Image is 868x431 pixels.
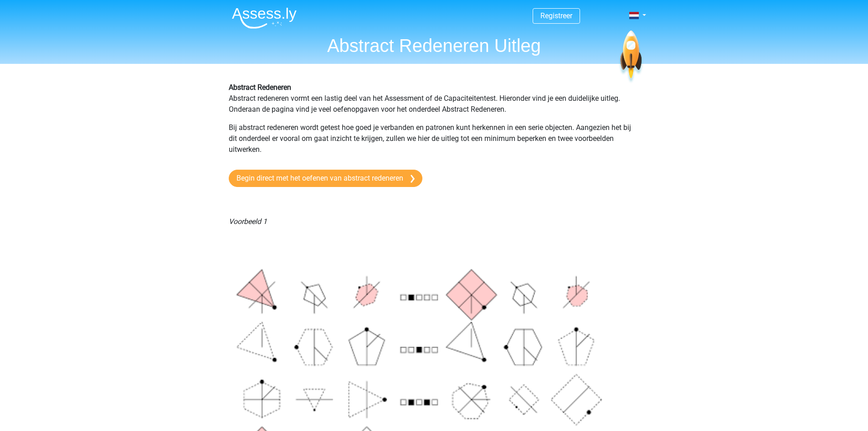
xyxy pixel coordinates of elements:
img: Assessly [232,7,297,29]
img: spaceship.7d73109d6933.svg [618,31,643,84]
b: Abstract Redeneren [229,83,291,92]
p: Bij abstract redeneren wordt getest hoe goed je verbanden en patronen kunt herkennen in een serie... [229,122,640,155]
a: Registreer [540,11,572,20]
a: Begin direct met het oefenen van abstract redeneren [229,170,422,187]
img: arrow-right.e5bd35279c78.svg [411,175,415,183]
p: Abstract redeneren vormt een lastig deel van het Assessment of de Capaciteitentest. Hieronder vin... [229,82,640,115]
i: Voorbeeld 1 [229,217,267,226]
h1: Abstract Redeneren Uitleg [225,35,644,57]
